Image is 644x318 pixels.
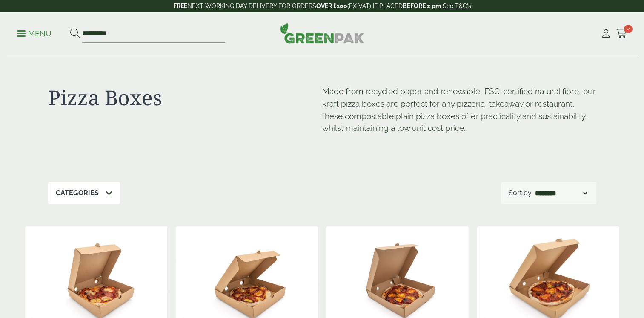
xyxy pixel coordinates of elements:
[173,3,187,9] strong: FREE
[17,29,52,37] a: Menu
[624,25,633,33] span: 0
[616,27,627,40] a: 0
[316,3,347,9] strong: OVER £100
[17,29,52,39] p: Menu
[280,23,364,43] img: GreenPak Supplies
[443,3,471,9] a: See T&C's
[533,188,589,198] select: Shop order
[322,85,596,134] p: Made from recycled paper and renewable, FSC-certified natural fibre, o
[403,3,441,9] strong: BEFORE 2 pm
[616,29,627,38] i: Cart
[56,188,99,198] p: Categories
[601,29,611,38] i: My Account
[48,85,322,110] h1: Pizza Boxes
[509,188,532,198] p: Sort by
